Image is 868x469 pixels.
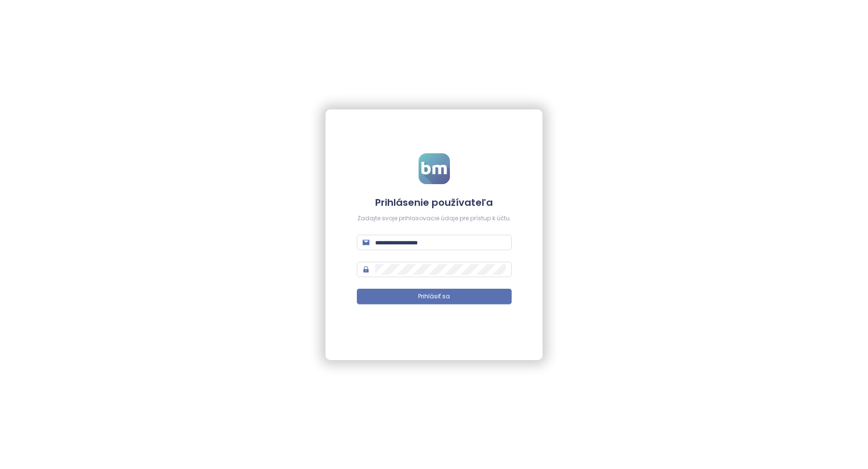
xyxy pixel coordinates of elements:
[419,153,450,184] img: logo
[363,266,369,273] span: lock
[418,292,450,301] span: Prihlásiť sa
[357,289,512,304] button: Prihlásiť sa
[357,196,512,209] h4: Prihlásenie používateľa
[357,214,512,223] div: Zadajte svoje prihlasovacie údaje pre prístup k účtu.
[363,239,369,246] span: mail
